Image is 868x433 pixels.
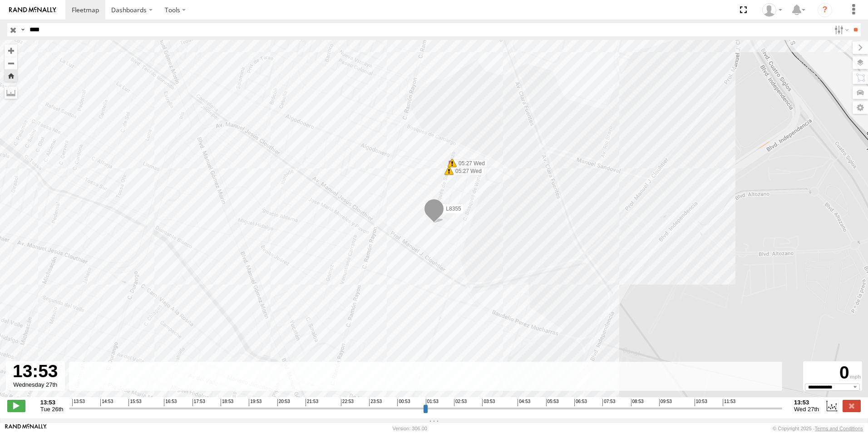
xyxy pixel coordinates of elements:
[452,159,488,167] label: 05:27 Wed
[804,363,861,384] div: 0
[454,399,467,406] span: 02:53
[5,424,47,433] a: Visit our Website
[546,399,559,406] span: 05:53
[369,399,382,406] span: 23:53
[853,101,868,114] label: Map Settings
[306,399,318,406] span: 21:53
[518,399,530,406] span: 04:53
[341,399,354,406] span: 22:53
[249,399,261,406] span: 19:53
[5,44,17,57] button: Zoom in
[759,3,785,17] div: rob jurad
[818,3,832,17] i: ?
[5,57,17,69] button: Zoom out
[815,426,863,431] a: Terms and Conditions
[40,399,64,406] strong: 13:53
[794,406,819,413] span: Wed 27th Aug 2025
[9,7,56,13] img: rand-logo.svg
[164,399,177,406] span: 16:53
[426,399,439,406] span: 01:53
[7,400,25,412] label: Play/Stop
[397,399,410,406] span: 00:53
[695,399,707,406] span: 10:53
[831,23,850,36] label: Search Filter Options
[843,400,861,412] label: Close
[482,399,495,406] span: 03:53
[723,399,735,406] span: 11:53
[19,23,26,36] label: Search Query
[5,86,17,99] label: Measure
[446,206,461,212] span: L8355
[659,399,672,406] span: 09:53
[393,426,427,431] div: Version: 306.00
[602,399,615,406] span: 07:53
[794,399,819,406] strong: 13:53
[449,167,484,175] label: 05:27 Wed
[631,399,644,406] span: 08:53
[128,399,141,406] span: 15:53
[5,69,17,82] button: Zoom Home
[40,406,64,413] span: Tue 26th Aug 2025
[277,399,290,406] span: 20:53
[100,399,113,406] span: 14:53
[72,399,85,406] span: 13:53
[192,399,205,406] span: 17:53
[574,399,587,406] span: 06:53
[773,426,863,431] div: © Copyright 2025 -
[221,399,233,406] span: 18:53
